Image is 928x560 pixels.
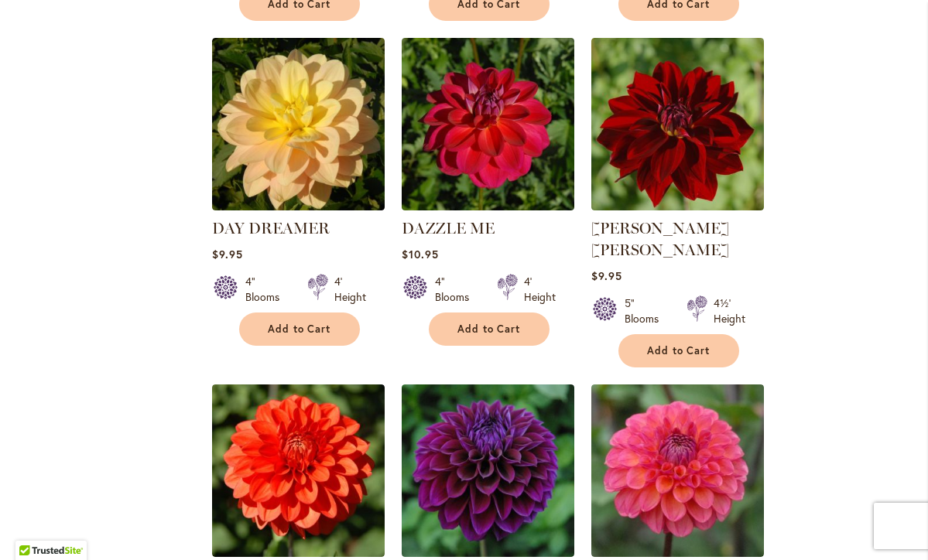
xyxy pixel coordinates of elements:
span: $9.95 [212,247,243,261]
a: DAY DREAMER [212,219,330,237]
span: $9.95 [591,268,622,283]
img: DOODLEBUG [591,384,764,557]
span: Add to Cart [647,344,711,357]
div: 4" Blooms [245,274,289,305]
a: DEBORA RENAE [591,199,764,213]
button: Add to Cart [429,312,550,346]
div: 4' Height [524,274,556,305]
span: $10.95 [402,247,439,261]
a: DEPUTY BOB [212,545,385,560]
div: 4½' Height [714,295,745,326]
div: 4' Height [334,274,366,305]
iframe: Launch Accessibility Center [12,505,55,548]
a: DAY DREAMER [212,199,385,213]
span: Add to Cart [457,323,521,336]
a: Diva [402,545,574,560]
span: Add to Cart [268,323,331,336]
div: 5" Blooms [625,295,668,326]
div: 4" Blooms [435,274,478,305]
button: Add to Cart [239,312,360,346]
img: Diva [402,384,574,557]
a: DOODLEBUG [591,545,764,560]
img: DEPUTY BOB [212,384,385,557]
img: DEBORA RENAE [591,38,764,210]
img: DAZZLE ME [402,38,574,210]
button: Add to Cart [618,334,739,367]
a: DAZZLE ME [402,199,574,213]
a: [PERSON_NAME] [PERSON_NAME] [591,219,729,259]
a: DAZZLE ME [402,219,495,237]
img: DAY DREAMER [212,38,385,210]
